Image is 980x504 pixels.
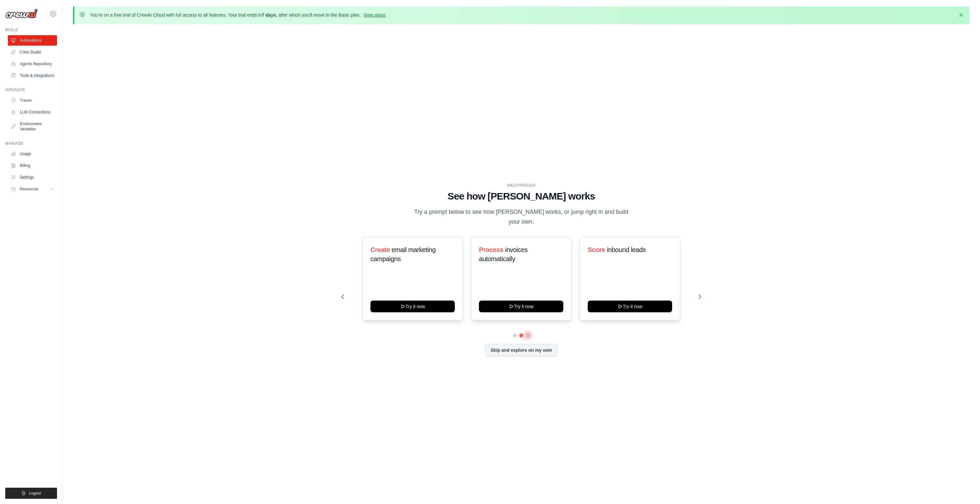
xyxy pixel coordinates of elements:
span: Process [479,246,503,253]
strong: 7 days [262,12,276,18]
div: Operate [5,87,57,93]
a: Tools & Integrations [8,70,57,81]
span: invoices automatically [479,246,527,262]
a: Automations [8,35,57,46]
div: Build [5,27,57,33]
a: Traces [8,95,57,106]
p: Try a prompt below to see how [PERSON_NAME] works, or jump right in and build your own. [412,207,631,227]
a: Billing [8,160,57,171]
button: Resources [8,184,57,194]
button: Logout [5,488,57,499]
div: Manage [5,141,57,146]
span: Logout [29,491,41,496]
span: Resources [20,186,38,192]
span: email marketing campaigns [370,246,436,262]
a: Agents Repository [8,59,57,69]
a: Usage [8,149,57,159]
button: Try it now [479,301,563,312]
p: You're on a free trial of CrewAI Cloud with full access to all features. Your trial ends in , aft... [90,12,387,18]
span: inbound leads [607,246,645,253]
div: WALKTHROUGH [341,183,701,188]
span: Score [588,246,605,253]
h1: See how [PERSON_NAME] works [341,190,701,202]
a: LLM Connections [8,107,57,117]
img: Logo [5,9,38,19]
button: Try it now [370,301,455,312]
a: Environment Variables [8,119,57,134]
a: View plans [363,12,385,18]
button: Skip and explore on my own [485,344,557,356]
iframe: Chat Widget [947,473,980,504]
a: Settings [8,172,57,183]
span: Create [370,246,390,253]
button: Try it now [588,301,672,312]
a: Crew Studio [8,47,57,57]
